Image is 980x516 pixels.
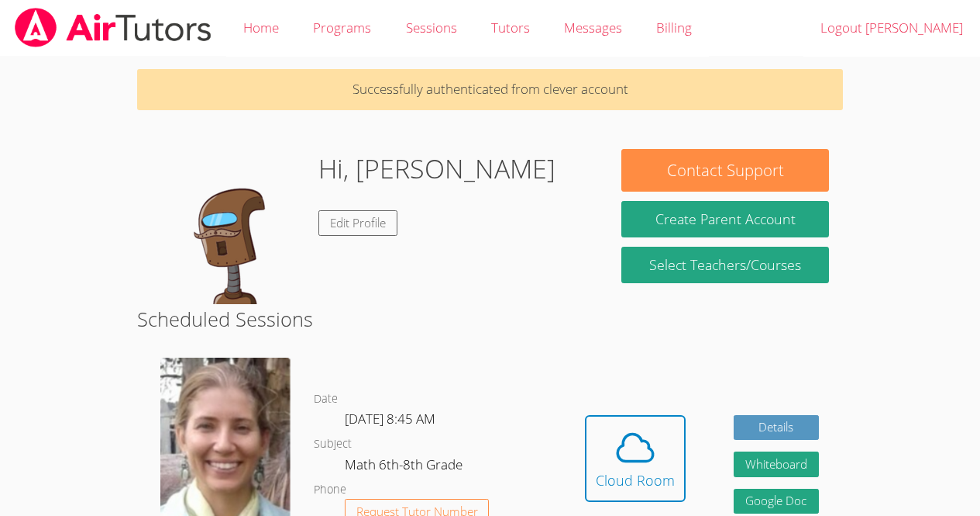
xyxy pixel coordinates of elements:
[151,149,306,304] img: default.png
[13,8,213,47] img: airtutors_banner-c4298cdbf04f3fff15de1276eac7730deb9818008684d7c2e4769d2f7ddbe033.png
[734,489,819,514] a: Google Doc
[137,304,843,334] h2: Scheduled Sessions
[734,452,819,477] button: Whiteboard
[621,201,828,237] button: Create Parent Account
[137,69,843,110] p: Successfully authenticated from clever account
[314,435,352,454] dt: Subject
[345,454,466,480] dd: Math 6th-8th Grade
[345,410,435,428] span: [DATE] 8:45 AM
[318,210,397,236] a: Edit Profile
[621,247,828,283] a: Select Teachers/Courses
[314,480,346,500] dt: Phone
[596,469,675,491] div: Cloud Room
[734,415,819,441] a: Details
[318,149,555,189] h1: Hi, [PERSON_NAME]
[564,19,622,36] span: Messages
[621,149,828,192] button: Contact Support
[585,415,686,502] button: Cloud Room
[314,390,338,409] dt: Date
